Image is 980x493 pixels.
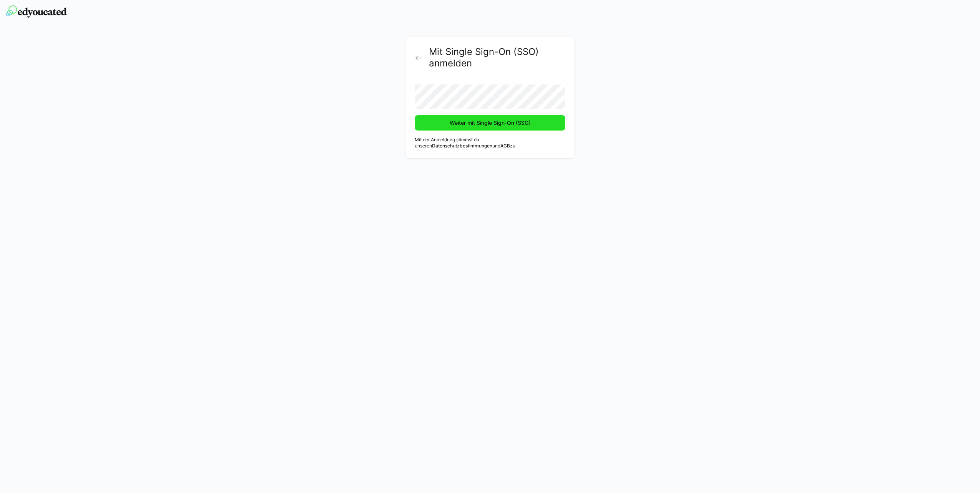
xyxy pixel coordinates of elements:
[449,119,532,127] span: Weiter mit Single Sign-On (SSO)
[415,137,565,149] p: Mit der Anmeldung stimmst du unseren und zu.
[415,115,565,131] button: Weiter mit Single Sign-On (SSO)
[429,46,565,69] h2: Mit Single Sign-On (SSO) anmelden
[500,143,510,149] a: AGB
[6,5,67,18] img: edyoucated
[432,143,492,149] a: Datenschutzbestimmungen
